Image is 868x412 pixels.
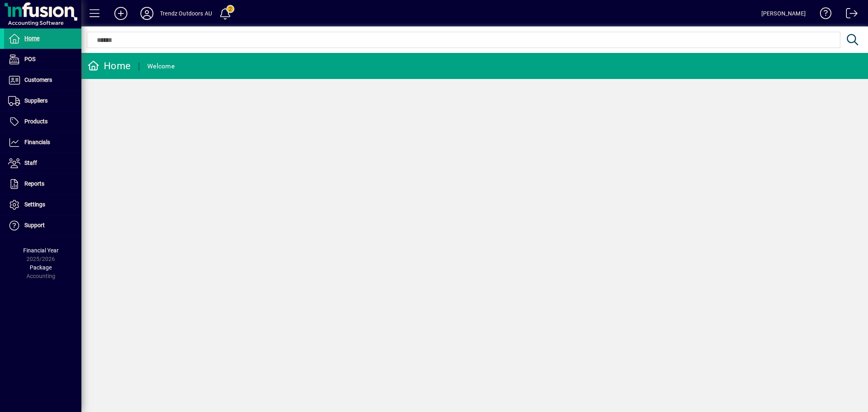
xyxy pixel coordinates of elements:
[24,97,48,104] span: Suppliers
[761,7,806,20] div: [PERSON_NAME]
[24,222,45,228] span: Support
[24,160,37,166] span: Staff
[147,60,175,73] div: Welcome
[24,77,52,83] span: Customers
[108,6,134,21] button: Add
[4,215,81,236] a: Support
[4,70,81,90] a: Customers
[24,139,50,145] span: Financials
[4,91,81,111] a: Suppliers
[24,118,48,125] span: Products
[23,247,59,254] span: Financial Year
[24,180,44,187] span: Reports
[4,112,81,132] a: Products
[24,35,39,42] span: Home
[30,264,52,271] span: Package
[160,7,212,20] div: Trendz Outdoors AU
[4,174,81,194] a: Reports
[840,2,858,28] a: Logout
[4,49,81,70] a: POS
[4,132,81,153] a: Financials
[134,6,160,21] button: Profile
[4,153,81,173] a: Staff
[87,59,131,72] div: Home
[814,2,832,28] a: Knowledge Base
[4,195,81,215] a: Settings
[24,56,35,62] span: POS
[24,201,45,208] span: Settings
